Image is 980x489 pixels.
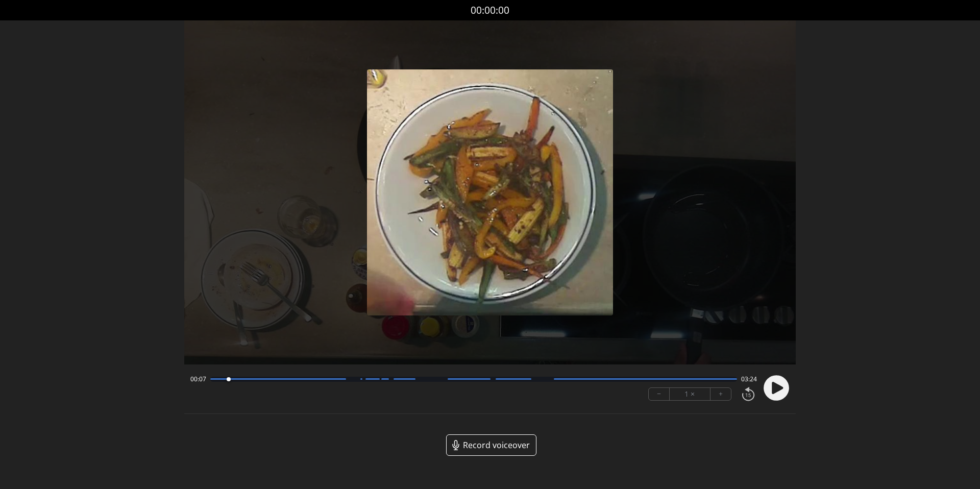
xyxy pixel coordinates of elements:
[710,388,731,400] button: +
[463,439,530,451] span: Record voiceover
[649,388,670,400] button: −
[471,3,509,18] a: 00:00:00
[670,388,710,400] div: 1 ×
[446,434,536,456] a: Record voiceover
[741,375,757,383] span: 03:24
[367,69,613,315] img: Poster Image
[190,375,206,383] span: 00:07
